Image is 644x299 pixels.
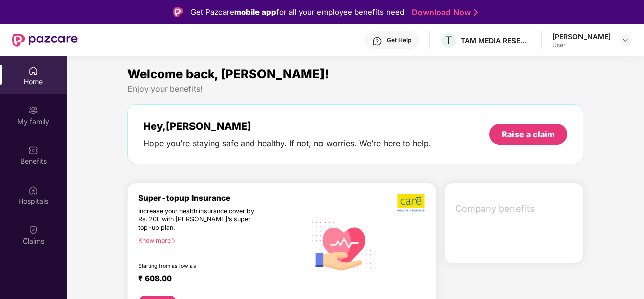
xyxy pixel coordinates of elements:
[143,138,431,149] div: Hope you’re staying safe and healthy. If not, no worries. We’re here to help.
[455,202,574,216] span: Company benefits
[28,105,38,115] img: svg+xml;base64,PHN2ZyB3aWR0aD0iMjAiIGhlaWdodD0iMjAiIHZpZXdCb3g9IjAgMCAyMCAyMCIgZmlsbD0ibm9uZSIgeG...
[138,207,263,232] div: Increase your health insurance cover by Rs. 20L with [PERSON_NAME]’s super top-up plan.
[552,41,611,49] div: User
[127,67,329,81] span: Welcome back, [PERSON_NAME]!
[138,236,300,244] div: Know more
[28,66,38,76] img: svg+xml;base64,PHN2ZyBpZD0iSG9tZSIgeG1sbnM9Imh0dHA6Ly93d3cudzMub3JnLzIwMDAvc3ZnIiB3aWR0aD0iMjAiIG...
[461,36,531,45] div: TAM MEDIA RESEARCH PRIVATE LIMITED
[502,129,555,140] div: Raise a claim
[28,185,38,195] img: svg+xml;base64,PHN2ZyBpZD0iSG9zcGl0YWxzIiB4bWxucz0iaHR0cDovL3d3dy53My5vcmcvMjAwMC9zdmciIHdpZHRoPS...
[190,6,404,18] div: Get Pazcare for all your employee benefits need
[552,32,611,41] div: [PERSON_NAME]
[412,7,475,18] a: Download Now
[397,193,426,212] img: b5dec4f62d2307b9de63beb79f102df3.png
[387,36,411,44] div: Get Help
[372,36,382,46] img: svg+xml;base64,PHN2ZyBpZD0iSGVscC0zMngzMiIgeG1sbnM9Imh0dHA6Ly93d3cudzMub3JnLzIwMDAvc3ZnIiB3aWR0aD...
[445,34,452,46] span: T
[306,208,378,281] img: svg+xml;base64,PHN2ZyB4bWxucz0iaHR0cDovL3d3dy53My5vcmcvMjAwMC9zdmciIHhtbG5zOnhsaW5rPSJodHRwOi8vd3...
[28,225,38,235] img: svg+xml;base64,PHN2ZyBpZD0iQ2xhaW0iIHhtbG5zPSJodHRwOi8vd3d3LnczLm9yZy8yMDAwL3N2ZyIgd2lkdGg9IjIwIi...
[173,7,183,17] img: Logo
[127,84,583,94] div: Enjoy your benefits!
[143,120,431,132] div: Hey, [PERSON_NAME]
[171,238,176,244] span: right
[138,193,306,203] div: Super-topup Insurance
[138,274,296,286] div: ₹ 608.00
[449,196,583,222] div: Company benefits
[474,7,478,18] img: Stroke
[138,263,263,270] div: Starting from as low as
[12,34,78,47] img: New Pazcare Logo
[622,36,630,44] img: svg+xml;base64,PHN2ZyBpZD0iRHJvcGRvd24tMzJ4MzIiIHhtbG5zPSJodHRwOi8vd3d3LnczLm9yZy8yMDAwL3N2ZyIgd2...
[234,7,276,17] strong: mobile app
[28,145,38,155] img: svg+xml;base64,PHN2ZyBpZD0iQmVuZWZpdHMiIHhtbG5zPSJodHRwOi8vd3d3LnczLm9yZy8yMDAwL3N2ZyIgd2lkdGg9Ij...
